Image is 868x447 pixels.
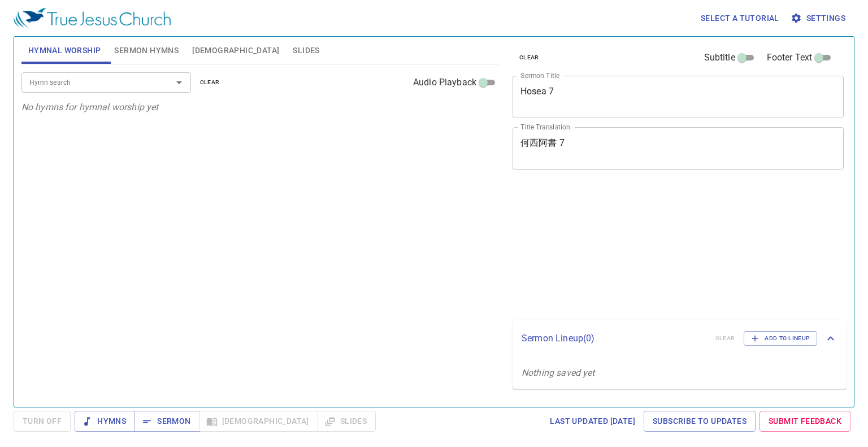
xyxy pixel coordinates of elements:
textarea: 何西阿書 7 [520,137,836,159]
a: Last updated [DATE] [545,411,640,432]
span: Submit Feedback [769,414,841,428]
span: Footer Text [767,51,813,64]
button: Settings [788,8,850,29]
span: Hymnal Worship [28,44,101,58]
span: Select a tutorial [701,11,779,25]
span: Hymns [84,414,126,428]
i: No hymns for hymnal worship yet [21,102,159,112]
div: Sermon Lineup(0)clearAdd to Lineup [513,320,847,357]
span: Last updated [DATE] [550,414,635,428]
span: Settings [793,11,845,25]
i: Nothing saved yet [522,367,595,378]
span: Slides [293,44,319,58]
span: Add to Lineup [751,333,810,344]
button: Select a tutorial [696,8,784,29]
img: True Jesus Church [14,8,171,28]
button: clear [193,76,227,89]
a: Subscribe to Updates [644,411,756,432]
a: Submit Feedback [759,411,850,432]
span: Sermon [144,414,190,428]
textarea: Hosea 7 [520,86,836,107]
span: clear [200,77,220,88]
button: clear [513,51,546,64]
span: [DEMOGRAPHIC_DATA] [192,44,279,58]
button: Open [171,75,187,90]
button: Hymns [75,411,135,432]
span: Subscribe to Updates [653,414,747,428]
iframe: from-child [508,181,779,315]
span: Sermon Hymns [114,44,179,58]
span: Subtitle [704,51,735,64]
p: Sermon Lineup ( 0 ) [522,332,706,345]
span: Audio Playback [413,76,476,89]
button: Add to Lineup [744,331,817,346]
span: clear [519,53,539,63]
button: Sermon [134,411,199,432]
